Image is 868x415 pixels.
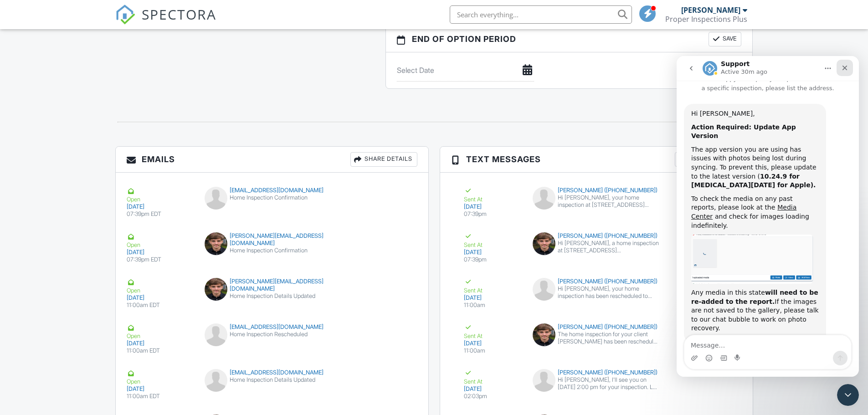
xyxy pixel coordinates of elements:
[115,5,135,25] img: The Best Home Inspection Software - Spectora
[709,32,741,46] button: Save
[127,187,194,203] div: Open
[533,369,555,392] img: default-user-f0147aede5fd5fa78ca7ade42f37bd4542148d508eef1c3d3ea960f66861d68b.jpg
[451,225,742,271] a: Sent At [DATE] 07:39pm [PERSON_NAME] ([PHONE_NUMBER]) Hi [PERSON_NAME], a home inspection at [STR...
[558,376,660,391] div: Hi [PERSON_NAME], I'll see you on [DATE] 2:00 pm for your inspection. Let me know if you have any...
[464,256,522,263] div: 07:39pm
[127,323,194,340] div: Open
[464,393,522,400] div: 02:03pm
[116,225,428,271] a: Open [DATE] 07:39pm EDT [PERSON_NAME][EMAIL_ADDRESS][DOMAIN_NAME] Home Inspection Confirmation
[533,187,555,210] img: default-user-f0147aede5fd5fa78ca7ade42f37bd4542148d508eef1c3d3ea960f66861d68b.jpg
[665,15,747,24] div: Proper Inspections Plus
[533,278,660,285] div: [PERSON_NAME] ([PHONE_NUMBER])
[205,187,339,194] div: [EMAIL_ADDRESS][DOMAIN_NAME]
[451,362,742,407] a: Sent At [DATE] 02:03pm [PERSON_NAME] ([PHONE_NUMBER]) Hi [PERSON_NAME], I'll see you on [DATE] 2:...
[412,33,516,45] span: End of Option Period
[464,187,522,203] div: Sent At
[127,294,194,302] div: [DATE]
[205,331,339,338] div: Home Inspection Rescheduled
[205,292,339,300] div: Home Inspection Details Updated
[464,302,522,309] div: 11:00am
[127,340,194,347] div: [DATE]
[464,347,522,354] div: 11:00am
[397,59,534,82] input: Select Date
[533,323,555,346] img: data
[205,278,339,292] div: [PERSON_NAME][EMAIL_ADDRESS][DOMAIN_NAME]
[451,179,742,225] a: Sent At [DATE] 07:39pm [PERSON_NAME] ([PHONE_NUMBER]) Hi [PERSON_NAME], your home inspection at [...
[464,249,522,256] div: [DATE]
[464,294,522,302] div: [DATE]
[205,369,339,376] div: [EMAIL_ADDRESS][DOMAIN_NAME]
[533,369,660,376] div: [PERSON_NAME] ([PHONE_NUMBER])
[116,316,428,362] a: Open [DATE] 11:00am EDT [EMAIL_ADDRESS][DOMAIN_NAME] Home Inspection Rescheduled
[558,331,660,345] div: The home inspection for your client [PERSON_NAME] has been rescheduled to [DATE] 2:00 pm. Let me ...
[464,323,522,340] div: Sent At
[677,56,859,377] iframe: Intercom live chat
[205,187,227,210] img: default-user-f0147aede5fd5fa78ca7ade42f37bd4542148d508eef1c3d3ea960f66861d68b.jpg
[205,232,227,255] img: data
[205,323,227,346] img: default-user-f0147aede5fd5fa78ca7ade42f37bd4542148d508eef1c3d3ea960f66861d68b.jpg
[205,232,339,247] div: [PERSON_NAME][EMAIL_ADDRESS][DOMAIN_NAME]
[116,179,428,225] a: Open [DATE] 07:39pm EDT [EMAIL_ADDRESS][DOMAIN_NAME] Home Inspection Confirmation
[205,194,339,201] div: Home Inspection Confirmation
[205,369,227,392] img: default-user-f0147aede5fd5fa78ca7ade42f37bd4542148d508eef1c3d3ea960f66861d68b.jpg
[451,316,742,362] a: Sent At [DATE] 11:00am [PERSON_NAME] ([PHONE_NUMBER]) The home inspection for your client [PERSON...
[115,12,216,31] a: SPECTORA
[558,240,660,254] div: Hi [PERSON_NAME], a home inspection at [STREET_ADDRESS][PERSON_NAME] is scheduled for your client...
[533,187,660,194] div: [PERSON_NAME] ([PHONE_NUMBER])
[127,232,194,249] div: Open
[127,302,194,309] div: 11:00am EDT
[558,285,660,300] div: Hi [PERSON_NAME], your home inspection has been rescheduled to [DATE] 2:00 pm. Let me know if you...
[127,347,194,354] div: 11:00am EDT
[440,147,753,173] h3: Text Messages
[464,278,522,294] div: Sent At
[116,362,428,407] a: Open [DATE] 11:00am EDT [EMAIL_ADDRESS][DOMAIN_NAME] Home Inspection Details Updated
[205,247,339,254] div: Home Inspection Confirmation
[533,232,660,240] div: [PERSON_NAME] ([PHONE_NUMBER])
[837,384,859,406] iframe: Intercom live chat
[681,5,740,15] div: [PERSON_NAME]
[464,210,522,218] div: 07:39pm
[127,393,194,400] div: 11:00am EDT
[464,203,522,210] div: [DATE]
[350,152,417,167] div: Share Details
[127,249,194,256] div: [DATE]
[533,232,555,255] img: data
[127,278,194,294] div: Open
[127,210,194,218] div: 07:39pm EDT
[464,232,522,249] div: Sent At
[127,203,194,210] div: [DATE]
[116,271,428,316] a: Open [DATE] 11:00am EDT [PERSON_NAME][EMAIL_ADDRESS][DOMAIN_NAME] Home Inspection Details Updated
[127,369,194,385] div: Open
[127,385,194,393] div: [DATE]
[675,152,742,167] div: Share Details
[533,278,555,301] img: default-user-f0147aede5fd5fa78ca7ade42f37bd4542148d508eef1c3d3ea960f66861d68b.jpg
[464,369,522,385] div: Sent At
[116,147,428,173] h3: Emails
[127,256,194,263] div: 07:39pm EDT
[533,323,660,331] div: [PERSON_NAME] ([PHONE_NUMBER])
[205,278,227,301] img: data
[142,5,216,24] span: SPECTORA
[450,5,632,24] input: Search everything...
